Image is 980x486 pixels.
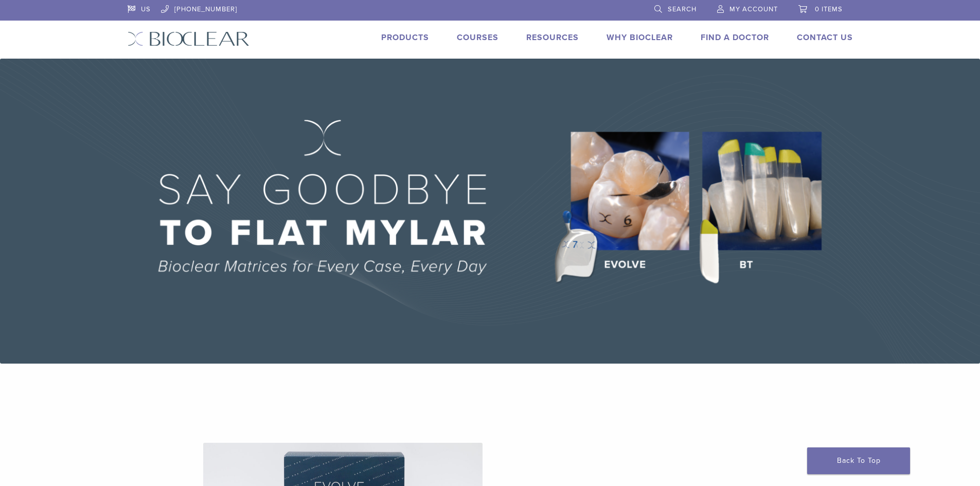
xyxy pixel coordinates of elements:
[815,5,843,13] span: 0 items
[128,31,250,46] img: Bioclear
[807,447,910,474] a: Back To Top
[526,32,579,43] a: Resources
[701,32,769,43] a: Find A Doctor
[668,5,697,13] span: Search
[797,32,853,43] a: Contact Us
[607,32,673,43] a: Why Bioclear
[457,32,498,43] a: Courses
[729,5,778,13] span: My Account
[381,32,429,43] a: Products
